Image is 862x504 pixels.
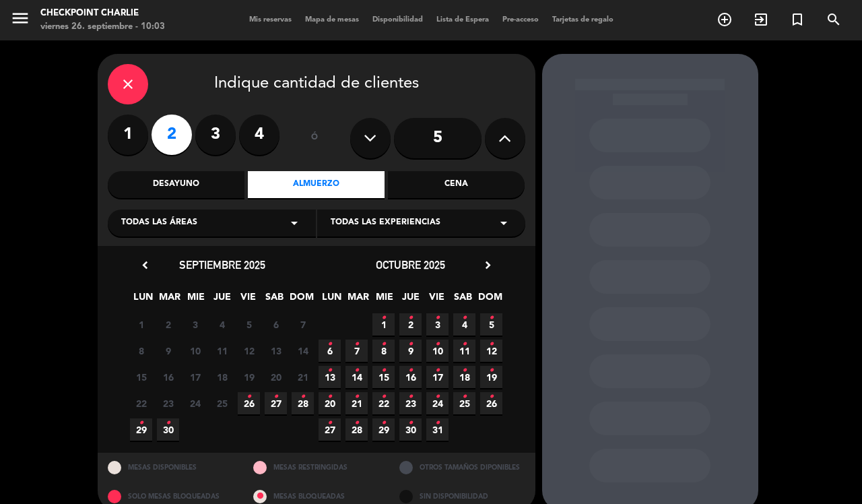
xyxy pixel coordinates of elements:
[211,340,233,362] span: 11
[238,340,260,362] span: 12
[211,313,233,336] span: 4
[345,340,368,362] span: 7
[157,340,179,362] span: 9
[826,11,842,28] i: search
[435,412,440,434] i: •
[265,340,287,362] span: 13
[211,289,233,311] span: JUE
[462,386,467,408] i: •
[166,412,170,434] i: •
[121,216,197,230] span: Todas las áreas
[139,412,143,434] i: •
[372,340,395,362] span: 8
[273,386,278,408] i: •
[239,115,279,155] label: 4
[108,115,148,155] label: 1
[480,340,502,362] span: 12
[298,16,366,24] span: Mapa de mesas
[347,289,369,311] span: MAR
[40,20,165,34] div: viernes 26. septiembre - 10:03
[265,366,287,388] span: 20
[195,115,236,155] label: 3
[381,412,386,434] i: •
[381,307,386,329] i: •
[331,216,440,230] span: Todas las experiencias
[265,313,287,336] span: 6
[753,11,769,28] i: exit_to_app
[246,386,251,408] i: •
[185,289,207,311] span: MIE
[426,340,449,362] span: 10
[327,386,332,408] i: •
[10,8,30,33] button: menu
[366,16,430,24] span: Disponibilidad
[243,453,389,482] div: MESAS RESTRINGIDAS
[481,258,495,272] i: chevron_right
[179,258,265,272] span: septiembre 2025
[132,289,154,311] span: LUN
[319,366,341,388] span: 13
[408,386,413,408] i: •
[292,313,314,336] span: 7
[354,412,359,434] i: •
[108,171,244,198] div: Desayuno
[248,171,385,198] div: Almuerzo
[184,340,206,362] span: 10
[10,8,30,28] i: menu
[130,392,152,414] span: 22
[545,16,620,24] span: Tarjetas de regalo
[435,307,440,329] i: •
[152,115,192,155] label: 2
[354,386,359,408] i: •
[290,289,312,311] span: DOM
[399,340,422,362] span: 9
[489,386,494,408] i: •
[376,258,445,272] span: octubre 2025
[426,313,449,336] span: 3
[354,360,359,381] i: •
[426,392,449,414] span: 24
[321,289,343,311] span: LUN
[372,366,395,388] span: 15
[157,392,179,414] span: 23
[462,307,467,329] i: •
[327,334,332,355] i: •
[435,360,440,381] i: •
[98,453,244,482] div: MESAS DISPONIBLES
[354,334,359,355] i: •
[265,392,287,414] span: 27
[399,392,422,414] span: 23
[130,418,152,441] span: 29
[496,215,512,231] i: arrow_drop_down
[238,366,260,388] span: 19
[345,392,368,414] span: 21
[717,11,733,28] i: add_circle_outline
[435,386,440,408] i: •
[453,366,475,388] span: 18
[453,313,475,336] span: 4
[408,307,413,329] i: •
[408,360,413,381] i: •
[242,16,298,24] span: Mis reservas
[408,412,413,434] i: •
[373,289,395,311] span: MIE
[462,360,467,381] i: •
[381,334,386,355] i: •
[372,392,395,414] span: 22
[489,334,494,355] i: •
[399,366,422,388] span: 16
[789,11,805,28] i: turned_in_not
[319,340,341,362] span: 6
[327,412,332,434] i: •
[389,453,535,482] div: OTROS TAMAÑOS DIPONIBLES
[319,418,341,441] span: 27
[238,313,260,336] span: 5
[480,313,502,336] span: 5
[157,313,179,336] span: 2
[158,289,180,311] span: MAR
[157,418,179,441] span: 30
[108,64,525,104] div: Indique cantidad de clientes
[399,289,422,311] span: JUE
[286,215,302,231] i: arrow_drop_down
[426,289,448,311] span: VIE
